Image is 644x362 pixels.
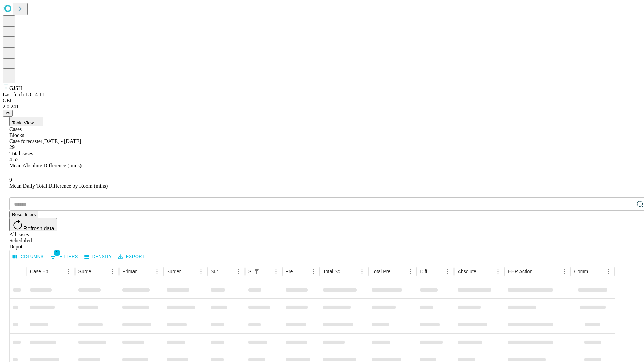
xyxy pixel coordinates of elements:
button: Menu [152,267,162,276]
button: Sort [55,267,64,276]
button: Sort [594,267,604,276]
div: Surgery Name [167,269,186,274]
span: 1 [54,249,60,256]
div: Surgery Date [211,269,224,274]
div: Difference [420,269,433,274]
div: Total Scheduled Duration [323,269,347,274]
button: Menu [271,267,281,276]
button: Menu [559,267,569,276]
button: Show filters [252,267,261,276]
span: GJSH [9,85,22,91]
span: 4.52 [9,157,19,162]
span: Table View [12,120,34,125]
button: Sort [484,267,493,276]
div: Surgeon Name [78,269,98,274]
button: Table View [9,117,43,126]
span: Mean Absolute Difference (mins) [9,163,82,168]
span: 9 [9,177,12,183]
span: Case forecaster [9,138,42,144]
button: Menu [493,267,503,276]
button: Sort [99,267,108,276]
button: Sort [348,267,357,276]
span: [DATE] - [DATE] [42,138,81,144]
div: 2.0.241 [3,104,641,110]
div: Total Predicted Duration [372,269,396,274]
button: Sort [396,267,406,276]
button: Menu [604,267,613,276]
button: Select columns [11,252,45,262]
button: Show filters [48,251,80,262]
span: Last fetch: 18:14:11 [3,92,44,97]
button: Sort [224,267,234,276]
button: Sort [533,267,542,276]
div: Case Epic Id [30,269,54,274]
button: Sort [187,267,196,276]
button: Menu [357,267,367,276]
button: @ [3,110,13,117]
div: Scheduled In Room Duration [248,269,251,274]
div: 1 active filter [252,267,261,276]
div: Comments [574,269,593,274]
button: Sort [262,267,271,276]
button: Density [83,252,114,262]
button: Sort [299,267,309,276]
span: 29 [9,144,15,150]
button: Menu [108,267,117,276]
div: Primary Service [122,269,142,274]
button: Export [116,252,146,262]
button: Menu [309,267,318,276]
div: EHR Action [508,269,532,274]
div: Absolute Difference [458,269,483,274]
div: Predicted In Room Duration [286,269,299,274]
span: @ [5,111,10,116]
span: Total cases [9,150,33,156]
div: GEI [3,98,641,104]
span: Mean Daily Total Difference by Room (mins) [9,183,108,189]
button: Menu [234,267,243,276]
span: Refresh data [23,226,54,231]
button: Reset filters [9,211,38,218]
button: Menu [406,267,415,276]
button: Menu [443,267,452,276]
button: Menu [64,267,73,276]
button: Sort [434,267,443,276]
button: Refresh data [9,218,57,231]
button: Menu [196,267,206,276]
span: Reset filters [12,212,36,217]
button: Sort [143,267,152,276]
